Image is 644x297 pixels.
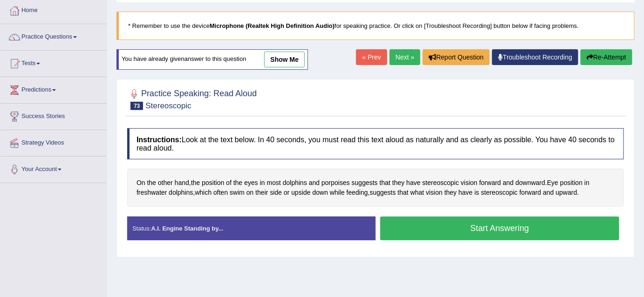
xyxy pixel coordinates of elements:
[560,178,582,188] span: Click to see word definition
[210,22,335,29] b: Microphone (Realtek High Definition Audio)
[515,178,545,188] span: Click to see word definition
[270,188,282,198] span: Click to see word definition
[480,178,501,188] span: Click to see word definition
[322,178,350,188] span: Click to see word definition
[247,188,254,198] span: Click to see word definition
[461,178,478,188] span: Click to see word definition
[116,49,308,70] div: You have already given answer to this question
[255,188,268,198] span: Click to see word definition
[481,188,518,198] span: Click to see word definition
[202,178,224,188] span: Click to see word definition
[147,178,156,188] span: Click to see word definition
[445,188,457,198] span: Click to see word definition
[406,178,420,188] span: Click to see word definition
[116,12,635,40] blockquote: * Remember to use the device for speaking practice. Or click on [Troubleshoot Recording] button b...
[503,178,514,188] span: Click to see word definition
[158,178,173,188] span: Click to see word definition
[137,188,167,198] span: Click to see word definition
[556,188,577,198] span: Click to see word definition
[411,188,425,198] span: Click to see word definition
[233,178,242,188] span: Click to see word definition
[0,77,107,100] a: Predictions
[151,225,223,232] strong: A.I. Engine Standing by...
[175,178,189,188] span: Click to see word definition
[581,49,632,65] button: Re-Attempt
[347,188,368,198] span: Click to see word definition
[426,188,443,198] span: Click to see word definition
[127,169,624,206] div: , . , , .
[492,49,578,65] a: Troubleshoot Recording
[356,49,387,65] a: « Prev
[422,178,459,188] span: Click to see word definition
[397,188,408,198] span: Click to see word definition
[191,178,200,188] span: Click to see word definition
[352,178,378,188] span: Click to see word definition
[0,51,107,74] a: Tests
[543,188,554,198] span: Click to see word definition
[423,49,490,65] button: Report Question
[0,157,107,180] a: Your Account
[127,128,624,159] h4: Look at the text below. In 40 seconds, you must read this text aloud as naturally and as clearly ...
[145,101,191,110] small: Stereoscopic
[380,217,619,240] button: Start Answering
[244,178,258,188] span: Click to see word definition
[392,178,404,188] span: Click to see word definition
[267,178,281,188] span: Click to see word definition
[0,104,107,127] a: Success Stories
[309,178,320,188] span: Click to see word definition
[291,188,310,198] span: Click to see word definition
[330,188,345,198] span: Click to see word definition
[195,188,212,198] span: Click to see word definition
[230,188,245,198] span: Click to see word definition
[213,188,228,198] span: Click to see word definition
[127,87,257,110] h2: Practice Speaking: Read Aloud
[283,178,307,188] span: Click to see word definition
[370,188,396,198] span: Click to see word definition
[137,178,145,188] span: Click to see word definition
[127,217,376,240] div: Status:
[169,188,193,198] span: Click to see word definition
[459,188,473,198] span: Click to see word definition
[547,178,558,188] span: Click to see word definition
[226,178,232,188] span: Click to see word definition
[312,188,328,198] span: Click to see word definition
[137,136,182,144] b: Instructions:
[584,178,589,188] span: Click to see word definition
[390,49,420,65] a: Next »
[264,52,305,67] a: show me
[474,188,479,198] span: Click to see word definition
[284,188,289,198] span: Click to see word definition
[520,188,541,198] span: Click to see word definition
[380,178,391,188] span: Click to see word definition
[0,130,107,153] a: Strategy Videos
[0,24,107,47] a: Practice Questions
[130,102,143,110] span: 73
[260,178,265,188] span: Click to see word definition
